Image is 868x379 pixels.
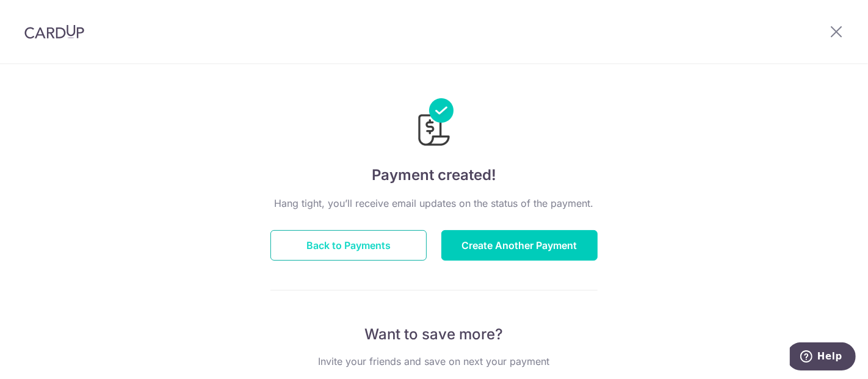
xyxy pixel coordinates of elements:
[790,342,856,373] iframe: Opens a widget where you can find more information
[270,325,598,344] p: Want to save more?
[270,354,598,369] p: Invite your friends and save on next your payment
[441,230,598,261] button: Create Another Payment
[414,98,454,150] img: Payments
[270,230,427,261] button: Back to Payments
[270,164,598,186] h4: Payment created!
[270,196,598,211] p: Hang tight, you’ll receive email updates on the status of the payment.
[24,24,84,39] img: CardUp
